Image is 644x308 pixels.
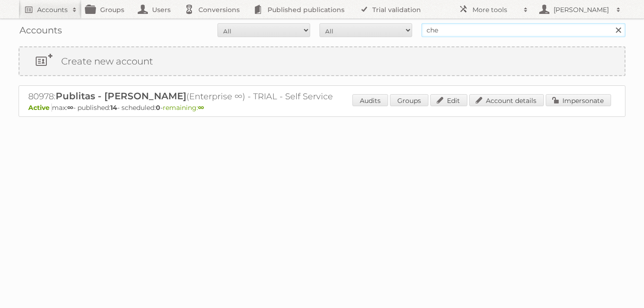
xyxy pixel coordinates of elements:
a: Account details [469,94,544,106]
h2: [PERSON_NAME] [551,5,612,14]
span: Active [28,103,52,112]
a: Impersonate [546,94,611,106]
a: Edit [430,94,467,106]
a: Groups [390,94,428,106]
strong: ∞ [198,103,204,112]
strong: ∞ [67,103,73,112]
p: max: - published: - scheduled: - [28,103,616,112]
strong: 0 [156,103,160,112]
span: Publitas - [PERSON_NAME] [56,90,186,102]
h2: 80978: (Enterprise ∞) - TRIAL - Self Service [28,90,353,103]
span: remaining: [163,103,204,112]
strong: 14 [110,103,117,112]
a: Audits [352,94,388,106]
a: Create new account [19,47,625,75]
h2: More tools [472,5,519,14]
h2: Accounts [37,5,68,14]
